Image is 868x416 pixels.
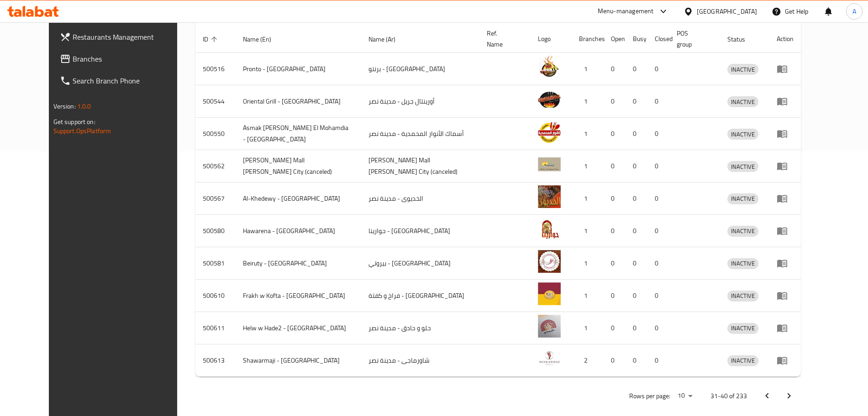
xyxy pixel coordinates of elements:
[236,247,362,280] td: Beiruty - [GEOGRAPHIC_DATA]
[647,118,669,150] td: 0
[626,118,647,150] td: 0
[73,75,186,86] span: Search Branch Phone
[727,226,758,237] div: INACTIVE
[572,182,604,215] td: 1
[195,182,236,215] td: 500567
[647,215,669,247] td: 0
[647,53,669,85] td: 0
[598,6,654,17] div: Menu-management
[572,280,604,312] td: 1
[626,215,647,247] td: 0
[674,389,696,403] div: Rows per page:
[778,385,800,407] button: Next page
[604,25,626,53] th: Open
[368,34,407,45] span: Name (Ar)
[604,53,626,85] td: 0
[195,53,236,85] td: 500516
[777,161,794,172] div: Menu
[361,182,479,215] td: الخديوى - مدينة نصر
[727,355,758,366] div: INACTIVE
[852,6,856,16] span: A
[572,215,604,247] td: 1
[647,25,669,53] th: Closed
[604,150,626,182] td: 0
[647,247,669,280] td: 0
[236,85,362,118] td: Oriental Grill - [GEOGRAPHIC_DATA]
[236,53,362,85] td: Pronto - [GEOGRAPHIC_DATA]
[727,161,758,172] div: INACTIVE
[777,63,794,74] div: Menu
[361,150,479,182] td: [PERSON_NAME] Mall [PERSON_NAME] City (canceled)
[647,344,669,377] td: 0
[538,185,561,208] img: Al-Khedewy - Nasr City
[195,344,236,377] td: 500613
[203,34,220,45] span: ID
[629,390,670,402] p: Rows per page:
[756,385,778,407] button: Previous page
[727,193,758,204] div: INACTIVE
[604,280,626,312] td: 0
[604,118,626,150] td: 0
[538,120,561,143] img: Asmak Al Anwar El Mohamdia - Nasr City
[604,215,626,247] td: 0
[361,312,479,344] td: حلو و حادق - مدينة نصر
[361,247,479,280] td: بيروتي - [GEOGRAPHIC_DATA]
[572,247,604,280] td: 1
[727,258,758,269] span: INACTIVE
[572,118,604,150] td: 1
[697,6,757,16] div: [GEOGRAPHIC_DATA]
[361,280,479,312] td: فراخ و كفتة - [GEOGRAPHIC_DATA]
[604,85,626,118] td: 0
[777,290,794,301] div: Menu
[77,100,91,112] span: 1.0.0
[626,25,647,53] th: Busy
[53,70,194,92] a: Search Branch Phone
[243,34,283,45] span: Name (En)
[236,118,362,150] td: Asmak [PERSON_NAME] El Mohamdia - [GEOGRAPHIC_DATA]
[538,315,561,338] img: Helw w Hade2 - Nasr City
[647,312,669,344] td: 0
[361,85,479,118] td: أورينتال جريل - مدينة نصر
[236,344,362,377] td: Shawarmaji - [GEOGRAPHIC_DATA]
[727,97,758,107] span: INACTIVE
[626,182,647,215] td: 0
[361,344,479,377] td: شاورماجى - مدينة نصر
[626,85,647,118] td: 0
[236,215,362,247] td: Hawarena - [GEOGRAPHIC_DATA]
[626,53,647,85] td: 0
[53,48,194,70] a: Branches
[73,53,186,64] span: Branches
[538,218,561,240] img: Hawarena - Nasr City
[53,125,111,137] a: Support.OpsPlatform
[626,247,647,280] td: 0
[769,25,801,53] th: Action
[604,344,626,377] td: 0
[538,88,561,111] img: Oriental Grill - Nasr City
[361,53,479,85] td: برنتو - [GEOGRAPHIC_DATA]
[531,25,572,53] th: Logo
[727,64,758,75] div: INACTIVE
[727,226,758,236] span: INACTIVE
[487,28,520,50] span: Ref. Name
[777,258,794,269] div: Menu
[647,150,669,182] td: 0
[572,312,604,344] td: 1
[727,64,758,75] span: INACTIVE
[73,31,186,42] span: Restaurants Management
[727,323,758,333] span: INACTIVE
[777,193,794,204] div: Menu
[777,322,794,333] div: Menu
[236,280,362,312] td: Frakh w Kofta - [GEOGRAPHIC_DATA]
[195,85,236,118] td: 500544
[538,347,561,370] img: Shawarmaji - Nasr City
[195,215,236,247] td: 500580
[604,247,626,280] td: 0
[727,258,758,269] div: INACTIVE
[53,26,194,48] a: Restaurants Management
[604,312,626,344] td: 0
[727,129,758,140] div: INACTIVE
[361,118,479,150] td: أسماك الأنوار المحمدية - مدينة نصر
[777,96,794,107] div: Menu
[195,150,236,182] td: 500562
